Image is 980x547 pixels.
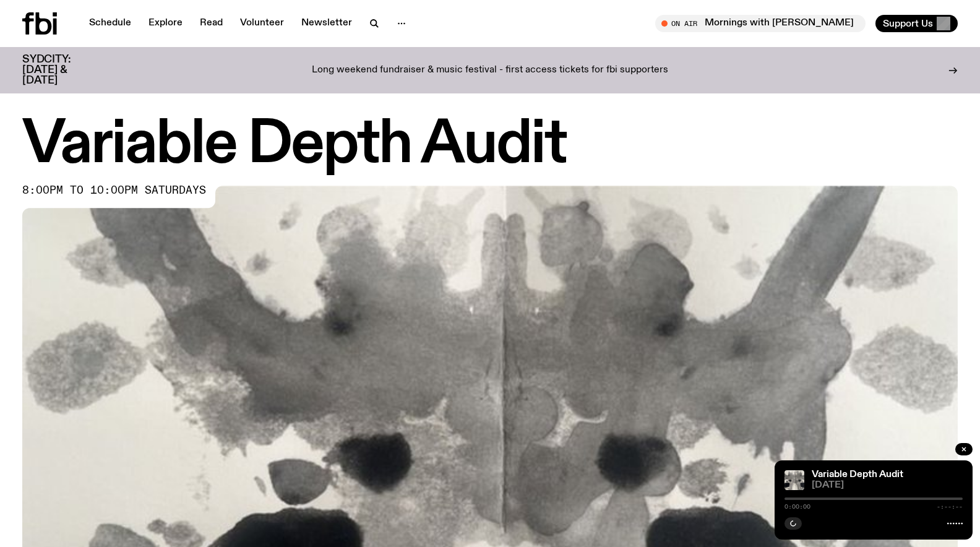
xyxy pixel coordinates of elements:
[82,15,139,32] a: Schedule
[294,15,359,32] a: Newsletter
[233,15,291,32] a: Volunteer
[141,15,190,32] a: Explore
[312,65,668,76] p: Long weekend fundraiser & music festival - first access tickets for fbi supporters
[784,470,804,490] img: A black and white Rorschach
[784,504,810,510] span: 0:00:00
[875,15,958,32] button: Support Us
[22,118,958,173] h1: Variable Depth Audit
[22,54,101,86] h3: SYDCITY: [DATE] & [DATE]
[22,186,206,196] span: 8:00pm to 10:00pm saturdays
[812,481,963,490] span: [DATE]
[812,470,903,480] a: Variable Depth Audit
[655,15,866,32] button: On AirMornings with [PERSON_NAME] / Springing into some great music haha do u see what i did ther...
[192,15,230,32] a: Read
[883,18,933,29] span: Support Us
[937,504,963,510] span: -:--:--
